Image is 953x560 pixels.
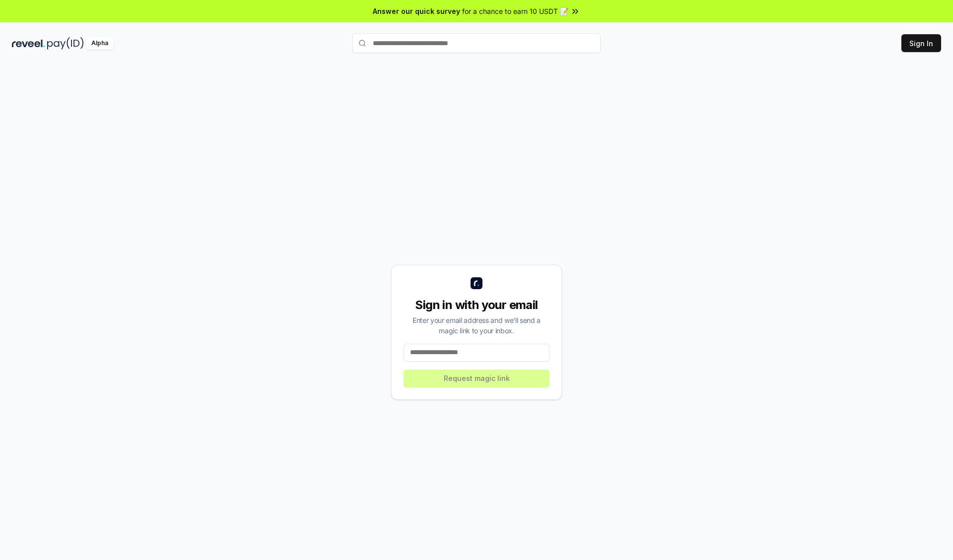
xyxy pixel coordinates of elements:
img: reveel_dark [12,37,45,50]
img: logo_small [471,277,482,289]
div: Sign in with your email [404,297,549,313]
div: Alpha [86,37,114,50]
button: Sign In [901,34,941,52]
span: Answer our quick survey [373,6,460,16]
div: Enter your email address and we’ll send a magic link to your inbox. [404,315,549,336]
span: for a chance to earn 10 USDT 📝 [462,6,568,16]
img: pay_id [47,37,84,50]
